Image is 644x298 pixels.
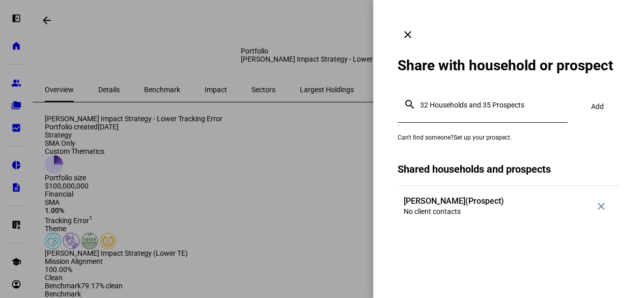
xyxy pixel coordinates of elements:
mat-icon: clear [402,29,414,41]
h3: Shared households and prospects [398,163,620,175]
a: [PERSON_NAME](Prospect) [404,196,504,206]
a: Set up your prospect. [454,134,512,141]
span: (Prospect) [465,196,504,206]
input: 32 Households and 35 Prospects [420,95,555,115]
mat-icon: search [398,98,422,111]
span: No client contacts [404,207,461,215]
mat-icon: clear [595,200,607,212]
div: Share with household or prospect [398,57,620,74]
span: Can't find someone? [398,134,454,141]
